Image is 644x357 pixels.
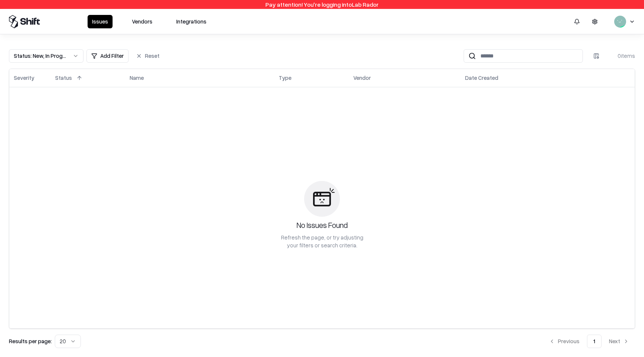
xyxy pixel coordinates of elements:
div: Status : New, In Progress [14,52,67,60]
button: Reset [132,49,164,63]
div: Vendor [353,74,371,82]
nav: pagination [543,335,635,348]
button: Issues [88,15,113,28]
div: No Issues Found [297,220,348,231]
button: Integrations [172,15,211,28]
div: Status [55,74,72,82]
button: Vendors [127,15,157,28]
div: Severity [14,74,34,82]
div: Refresh the page, or try adjusting your filters or search criteria. [280,234,364,249]
button: 1 [587,335,602,348]
button: Add Filter [86,49,129,63]
p: Results per page: [9,337,52,345]
div: Type [279,74,291,82]
div: 0 items [605,52,635,60]
div: Name [130,74,144,82]
div: Date Created [465,74,498,82]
